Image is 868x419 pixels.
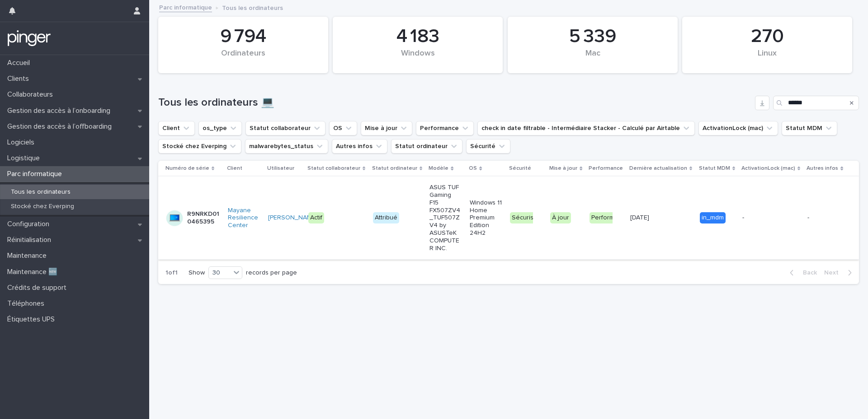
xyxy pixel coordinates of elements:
div: 30 [209,268,231,278]
input: Search [773,96,859,110]
button: Stocké chez Everping [158,139,241,154]
p: Gestion des accès à l’offboarding [4,122,119,131]
span: Next [824,270,844,276]
p: Windows 11 Home Premium Edition 24H2 [470,199,502,237]
span: Back [797,270,817,276]
button: Statut ordinateur [391,139,462,154]
a: [PERSON_NAME] [268,214,317,222]
p: Show [189,269,205,277]
p: ActivationLock (mac) [741,163,795,173]
button: Sécurité [466,139,510,154]
button: os_type [198,121,242,135]
p: Statut collaborateur [307,163,360,173]
div: 9 794 [174,25,313,48]
p: Tous les ordinateurs [222,2,283,12]
p: Gestion des accès à l’onboarding [4,107,118,115]
button: Client [158,121,195,135]
button: OS [329,121,357,135]
img: mTgBEunGTSyRkCgitkcU [7,29,51,47]
p: Clients [4,74,36,83]
p: Crédits de support [4,284,74,292]
a: Parc informatique [159,2,212,12]
p: Mise à jour [549,163,577,173]
p: Numéro de série [165,163,209,173]
p: Utilisateur [267,163,294,173]
div: Ordinateurs [174,49,313,68]
button: Performance [416,121,474,135]
div: Attribué [373,212,399,223]
p: Maintenance [4,251,54,260]
button: Autres infos [332,139,387,154]
p: Parc informatique [4,170,69,178]
p: OS [469,163,477,173]
div: Sécurisé ⓘ [510,212,547,223]
p: Statut ordinateur [372,163,417,173]
button: check in date filtrable - Intermédiaire Stacker - Calculé par Airtable [477,121,695,135]
p: R9NRKD010465395 [187,210,219,226]
button: Back [783,269,821,277]
button: Statut collaborateur [245,121,325,135]
p: 1 of 1 [158,262,185,284]
p: Maintenance 🆕 [4,268,65,276]
div: 270 [698,25,837,48]
button: Statut MDM [782,121,837,135]
div: 4 183 [348,25,487,48]
div: in_mdm [700,212,726,223]
p: Étiquettes UPS [4,315,62,324]
p: Modèle [429,163,448,173]
p: Accueil [4,59,37,67]
p: Stocké chez Everping [4,203,81,210]
div: Mac [523,49,662,68]
p: Performance [589,163,623,173]
p: [DATE] [630,212,651,222]
p: - [742,214,774,222]
div: À jour [550,212,571,223]
p: - [807,214,840,222]
p: Sécurité [509,163,531,173]
div: Linux [698,49,837,68]
p: Configuration [4,220,57,228]
p: Autres infos [807,163,838,173]
div: Actif [308,212,324,223]
p: Collaborateurs [4,90,60,99]
p: Tous les ordinateurs [4,188,78,196]
button: Next [821,269,859,277]
div: 5 339 [523,25,662,48]
p: ASUS TUF Gaming F15 FX507ZV4_TUF507ZV4 by ASUSTeK COMPUTER INC. [429,184,462,252]
p: Réinitialisation [4,236,58,244]
tr: R9NRKD010465395Mayane Resilience Center [PERSON_NAME] ActifAttribuéASUS TUF Gaming F15 FX507ZV4_T... [158,177,859,260]
p: Logiciels [4,138,42,147]
p: Dernière actualisation [629,163,687,173]
button: ActivationLock (mac) [698,121,778,135]
p: Client [227,163,242,173]
p: Téléphones [4,299,52,308]
p: Statut MDM [699,163,730,173]
div: Performant [590,212,625,223]
p: records per page [246,269,297,277]
p: Logistique [4,154,47,163]
div: Windows [348,49,487,68]
button: Mise à jour [361,121,412,135]
button: malwarebytes_status [245,139,328,154]
h1: Tous les ordinateurs 💻 [158,96,751,109]
a: Mayane Resilience Center [228,207,260,229]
